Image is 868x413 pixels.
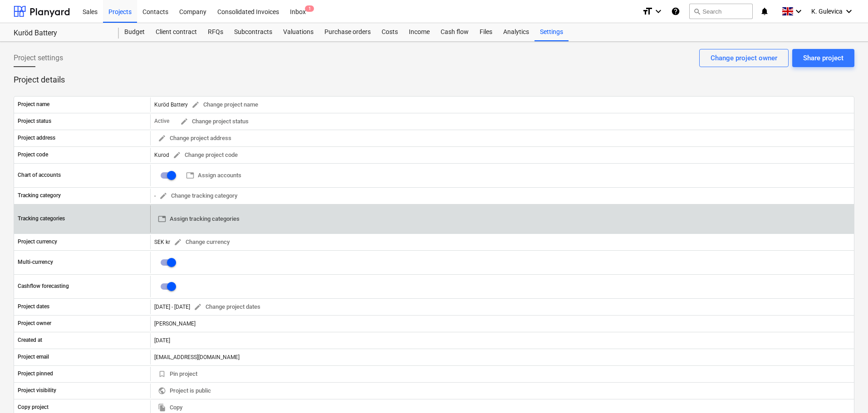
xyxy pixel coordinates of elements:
p: Cashflow forecasting [18,282,69,290]
button: Change project status [177,115,252,129]
span: file_copy [158,403,166,412]
span: Copy [158,403,182,413]
span: edit [174,238,182,246]
span: 1 [305,5,314,12]
button: Share project [792,49,854,67]
div: - [154,189,241,203]
span: Assign tracking categories [158,214,240,224]
p: Chart of accounts [18,171,61,179]
div: Kurod [154,148,241,162]
div: [EMAIL_ADDRESS][DOMAIN_NAME] [150,350,854,364]
i: format_size [642,6,653,17]
span: table [158,215,166,223]
i: keyboard_arrow_down [653,6,664,17]
button: Change project code [169,148,241,162]
a: Valuations [278,23,319,41]
span: Change project code [173,150,238,160]
span: bookmark_border [158,370,166,378]
a: Settings [535,23,569,41]
a: Analytics [498,23,535,41]
i: Knowledge base [671,6,680,17]
span: Project is public [158,386,211,396]
button: Change project name [188,98,262,112]
a: Budget [119,23,150,41]
p: Project address [18,134,55,142]
div: Share project [803,52,843,64]
div: Change project owner [711,52,777,64]
button: Project is public [154,384,215,398]
span: edit [180,117,188,126]
p: Project details [14,74,854,85]
p: Project currency [18,238,57,246]
a: Purchase orders [319,23,376,41]
span: Change tracking category [159,191,237,201]
p: Multi-currency [18,258,53,266]
p: Project email [18,353,49,361]
i: keyboard_arrow_down [843,6,854,17]
span: search [693,8,701,15]
button: Change tracking category [156,189,241,203]
span: Change currency [174,237,230,248]
a: Cash flow [435,23,474,41]
p: Tracking category [18,192,61,199]
button: Change project dates [190,300,264,314]
p: Project name [18,101,49,108]
button: Change project address [154,131,235,146]
p: Project pinned [18,370,53,378]
span: Pin project [158,369,197,379]
p: Active [154,117,169,125]
span: Project settings [14,53,63,63]
a: Files [474,23,498,41]
div: [PERSON_NAME] [150,316,854,331]
p: Project code [18,151,48,159]
span: Change project address [158,133,231,144]
span: edit [158,134,166,142]
div: [DATE] [150,333,854,348]
span: Assign accounts [186,170,241,181]
span: edit [191,101,200,109]
a: RFQs [202,23,229,41]
span: edit [173,151,181,159]
div: Kuröd Battery [154,98,262,112]
p: Created at [18,336,42,344]
button: Search [689,4,753,19]
div: Kuröd Battery [14,29,108,38]
i: notifications [760,6,769,17]
button: Change project owner [699,49,789,67]
iframe: Chat Widget [823,369,868,413]
i: keyboard_arrow_down [793,6,804,17]
span: Change project dates [194,302,260,312]
a: Income [403,23,435,41]
button: Assign accounts [182,169,245,183]
p: Tracking categories [18,215,65,223]
div: [DATE] - [DATE] [154,304,190,310]
span: public [158,387,166,395]
span: K. Gulevica [811,8,843,15]
a: Subcontracts [229,23,278,41]
span: Change project name [191,100,258,110]
button: Change currency [170,235,233,249]
p: Copy project [18,403,49,411]
a: Client contract [150,23,202,41]
p: Project owner [18,320,51,327]
span: edit [159,192,167,200]
p: Project visibility [18,387,56,394]
span: Change project status [180,117,249,127]
span: edit [194,303,202,311]
p: Project status [18,117,51,125]
span: SEK kr [154,238,170,245]
span: table [186,171,194,180]
p: Project dates [18,303,49,311]
div: Costs [376,23,403,41]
